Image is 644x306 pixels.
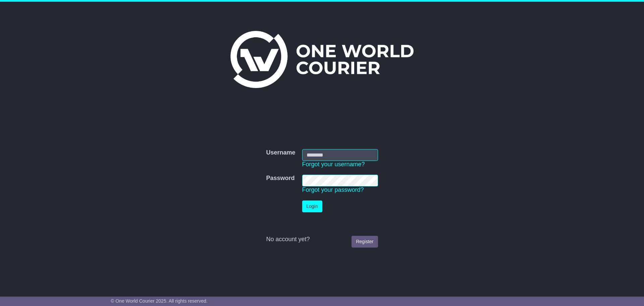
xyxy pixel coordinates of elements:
label: Username [266,149,295,157]
label: Password [266,175,294,182]
div: No account yet? [266,236,378,243]
button: Login [302,201,322,212]
span: © One World Courier 2025. All rights reserved. [111,298,208,304]
a: Forgot your username? [302,161,365,168]
img: One World [230,31,414,88]
a: Register [352,236,378,248]
a: Forgot your password? [302,186,364,193]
